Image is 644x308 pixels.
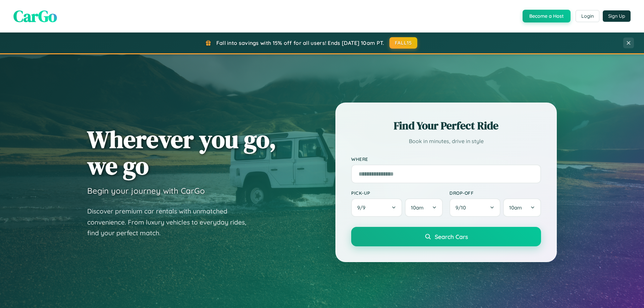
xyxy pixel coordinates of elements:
[351,118,541,133] h2: Find Your Perfect Ride
[87,126,276,179] h1: Wherever you go, we go
[351,198,402,217] button: 9/9
[523,10,571,22] button: Become a Host
[455,204,469,211] span: 9 / 10
[13,5,57,27] span: CarGo
[389,37,418,49] button: FALL15
[503,198,541,217] button: 10am
[435,233,468,240] span: Search Cars
[449,190,541,196] label: Drop-off
[351,227,541,246] button: Search Cars
[603,10,631,22] button: Sign Up
[576,10,599,22] button: Login
[357,204,369,211] span: 9 / 9
[411,204,424,211] span: 10am
[509,204,522,211] span: 10am
[351,136,541,146] p: Book in minutes, drive in style
[449,198,500,217] button: 9/10
[216,40,384,46] span: Fall into savings with 15% off for all users! Ends [DATE] 10am PT.
[405,198,443,217] button: 10am
[87,206,255,239] p: Discover premium car rentals with unmatched convenience. From luxury vehicles to everyday rides, ...
[351,190,443,196] label: Pick-up
[351,156,541,162] label: Where
[87,186,205,196] h3: Begin your journey with CarGo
